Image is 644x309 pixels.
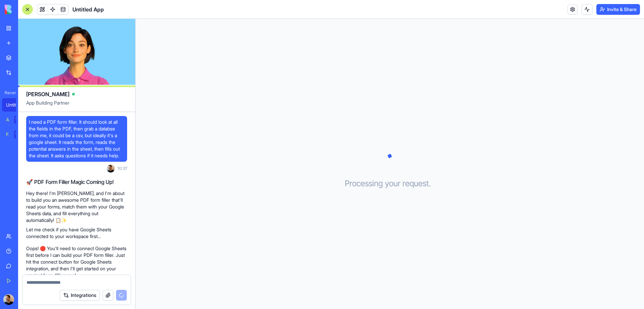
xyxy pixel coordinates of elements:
[29,119,124,159] span: I need a PDF form filler. It should look at all the fields in the PDF, then grab a databse from m...
[72,5,104,13] span: Untitled App
[596,4,640,15] button: Invite & Share
[107,164,115,172] img: ACg8ocJoYHG_DEeHLYxywralOQ9tOO8CtxZiDfUuhQ0UrfmSOGqZE9LK=s96-c
[429,178,431,189] span: .
[2,113,29,126] a: AI Logo GeneratorTRY
[6,116,9,123] div: AI Logo Generator
[26,226,127,240] p: Let me check if you have Google Sheets connected to your workspace first...
[2,128,29,141] a: Feedback FormTRY
[6,102,25,108] div: Untitled App
[60,290,100,301] button: Integrations
[26,178,127,186] h2: 🚀 PDF Form Filler Magic Coming Up!
[14,130,25,139] div: TRY
[26,90,69,98] span: [PERSON_NAME]
[3,294,14,305] img: ACg8ocJoYHG_DEeHLYxywralOQ9tOO8CtxZiDfUuhQ0UrfmSOGqZE9LK=s96-c
[26,190,127,224] p: Hey there! I'm [PERSON_NAME], and I'm about to build you an awesome PDF form filler that'll read ...
[14,116,25,124] div: TRY
[2,90,16,95] span: Recent
[345,178,435,189] h3: Processing your request
[26,245,127,279] p: Oops! 🛑 You'll need to connect Google Sheets first before I can build your PDF form filler. Just ...
[26,100,127,112] span: App Building Partner
[117,166,127,171] span: 10:37
[6,131,9,138] div: Feedback Form
[2,98,29,112] a: Untitled App
[5,5,46,14] img: logo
